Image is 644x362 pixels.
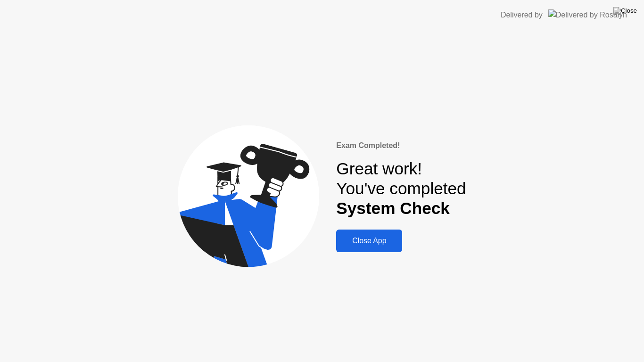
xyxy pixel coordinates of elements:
div: Great work! You've completed [336,159,466,219]
img: Delivered by Rosalyn [548,9,627,20]
div: Delivered by [501,9,543,21]
div: Close App [339,237,399,245]
div: Exam Completed! [336,140,466,151]
b: System Check [336,199,450,217]
button: Close App [336,230,402,252]
img: Close [613,7,637,15]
